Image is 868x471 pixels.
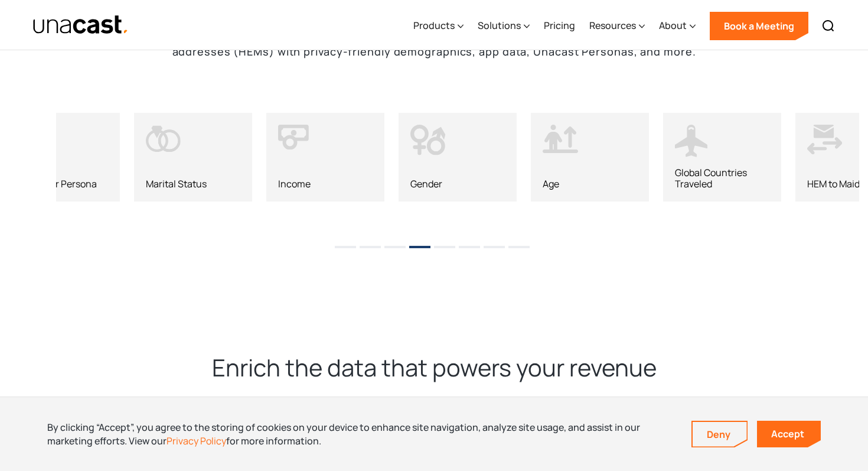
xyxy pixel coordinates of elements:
[710,12,808,40] a: Book a Meeting
[14,178,108,190] div: Consumer Persona
[589,2,645,50] div: Resources
[384,246,406,248] button: 3 of 3
[335,246,356,248] button: 1 of 3
[459,246,480,248] button: 6 of 3
[434,246,455,248] button: 5 of 3
[278,178,373,190] div: Income
[544,2,575,50] a: Pricing
[543,178,637,190] div: Age
[56,352,812,383] h2: Enrich the data that powers your revenue
[693,422,747,447] a: Deny
[360,246,381,248] button: 2 of 3
[484,246,505,248] button: 7 of 3
[508,246,530,248] button: 8 of 3
[167,434,226,447] a: Privacy Policy
[478,2,530,50] div: Solutions
[146,178,240,190] div: Marital Status
[32,15,129,35] a: home
[139,25,729,78] p: Unacast’s Consumer Data Enrichment API enriches pseudonymous Registration IDs or hashed email add...
[409,246,430,248] button: 4 of 3
[659,2,696,50] div: About
[47,421,674,447] div: By clicking “Accept”, you agree to the storing of cookies on your device to enhance site navigati...
[757,421,821,447] a: Accept
[675,167,769,190] div: Global Countries Traveled
[413,18,455,33] div: Products
[821,19,836,33] img: Search icon
[410,178,505,190] div: Gender
[478,18,521,33] div: Solutions
[659,18,687,33] div: About
[589,18,636,33] div: Resources
[32,15,129,35] img: Unacast text logo
[413,2,464,50] div: Products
